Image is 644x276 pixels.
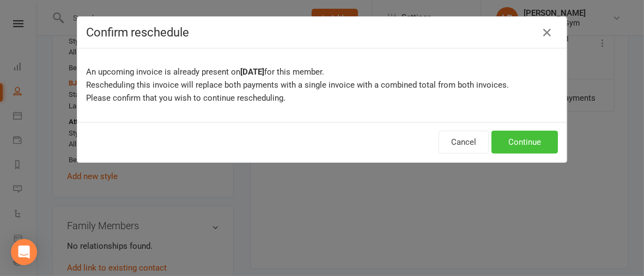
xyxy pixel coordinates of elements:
[86,65,558,105] p: An upcoming invoice is already present on for this member. Rescheduling this invoice will replace...
[491,131,558,154] button: Continue
[439,131,489,154] button: Cancel
[86,26,558,39] h4: Confirm reschedule
[538,24,556,41] button: Close
[240,67,264,77] b: [DATE]
[11,239,37,265] div: Open Intercom Messenger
